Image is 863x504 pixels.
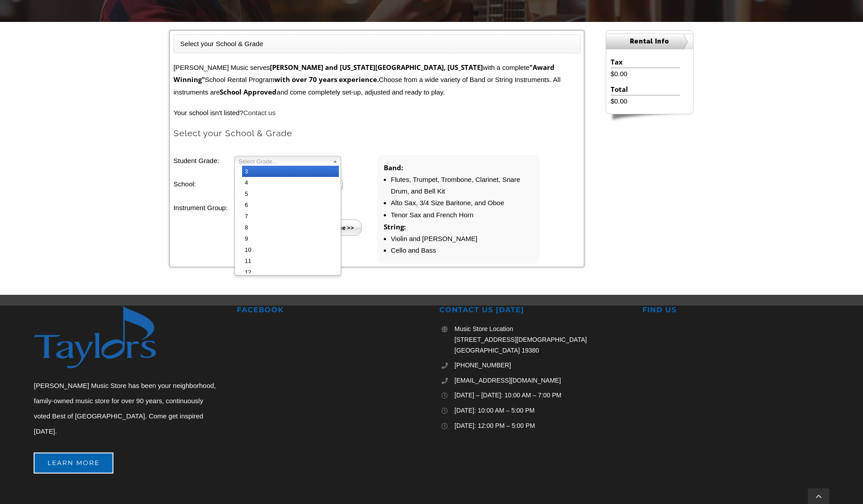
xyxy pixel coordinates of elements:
h2: Select your School & Grade [173,128,581,139]
li: 6 [242,199,339,211]
a: [EMAIL_ADDRESS][DOMAIN_NAME] [455,375,626,386]
strong: Band: [384,163,403,172]
span: Select Grade... [239,156,329,167]
li: 5 [242,188,339,199]
h2: CONTACT US [DATE] [439,306,626,315]
span: [PERSON_NAME] Music Store has been your neighborhood, family-owned music store for over 90 years,... [34,382,216,435]
span: [EMAIL_ADDRESS][DOMAIN_NAME] [455,377,561,384]
li: Select your School & Grade [180,38,263,50]
h2: FIND US [642,306,829,315]
li: $0.00 [611,95,680,107]
p: Music Store Location [STREET_ADDRESS][DEMOGRAPHIC_DATA] [GEOGRAPHIC_DATA] 19380 [455,324,626,356]
strong: [PERSON_NAME] and [US_STATE][GEOGRAPHIC_DATA], [US_STATE] [270,63,483,72]
p: [DATE]: 12:00 PM – 5:00 PM [455,421,626,431]
li: 9 [242,233,339,244]
label: Instrument Group: [173,202,234,214]
a: [PHONE_NUMBER] [455,360,626,371]
img: sidebar-footer.png [606,114,694,122]
label: Student Grade: [173,155,234,167]
li: $0.00 [611,68,680,80]
strong: with over 70 years experience. [274,75,379,84]
li: Tax [611,56,680,68]
li: 12 [242,267,339,278]
li: Alto Sax, 3/4 Size Baritone, and Oboe [391,197,533,209]
h2: FACEBOOK [237,306,424,315]
li: Flutes, Trumpet, Trombone, Clarinet, Snare Drum, and Bell Kit [391,174,533,198]
li: Tenor Sax and French Horn [391,209,533,221]
li: Total [611,83,680,95]
strong: School Approved [220,87,277,96]
li: 10 [242,244,339,255]
strong: String: [384,222,406,231]
li: 4 [242,177,339,188]
p: [PERSON_NAME] Music serves with a complete School Rental Program Choose from a wide variety of Ba... [173,61,581,98]
p: [DATE]: 10:00 AM – 5:00 PM [455,405,626,416]
li: Cello and Bass [391,245,533,256]
h2: Rental Info [606,34,693,49]
li: Violin and [PERSON_NAME] [391,233,533,245]
img: footer-logo [34,306,175,369]
span: Learn More [48,459,100,467]
p: Your school isn't listed? [173,107,581,119]
p: [DATE] – [DATE]: 10:00 AM – 7:00 PM [455,390,626,401]
li: 3 [242,166,339,177]
li: 7 [242,211,339,222]
a: Contact us [243,109,276,116]
a: Learn More [34,452,113,474]
li: 8 [242,222,339,233]
li: 11 [242,255,339,267]
label: School: [173,178,234,190]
